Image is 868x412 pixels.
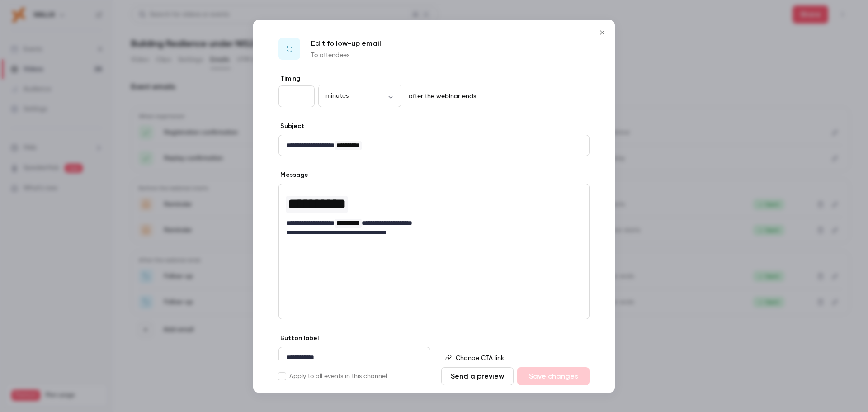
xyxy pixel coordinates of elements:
label: Message [278,170,308,180]
button: Send a preview [441,367,514,385]
button: Close [593,24,611,42]
div: editor [452,347,589,368]
div: minutes [318,91,401,100]
label: Button label [278,334,319,343]
label: Subject [278,122,304,131]
div: editor [279,347,430,368]
p: To attendees [311,51,381,60]
label: Timing [278,74,590,83]
div: editor [279,135,589,156]
p: after the webinar ends [405,92,476,101]
p: Edit follow-up email [311,38,381,49]
label: Apply to all events in this channel [278,372,387,381]
div: editor [279,184,589,243]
